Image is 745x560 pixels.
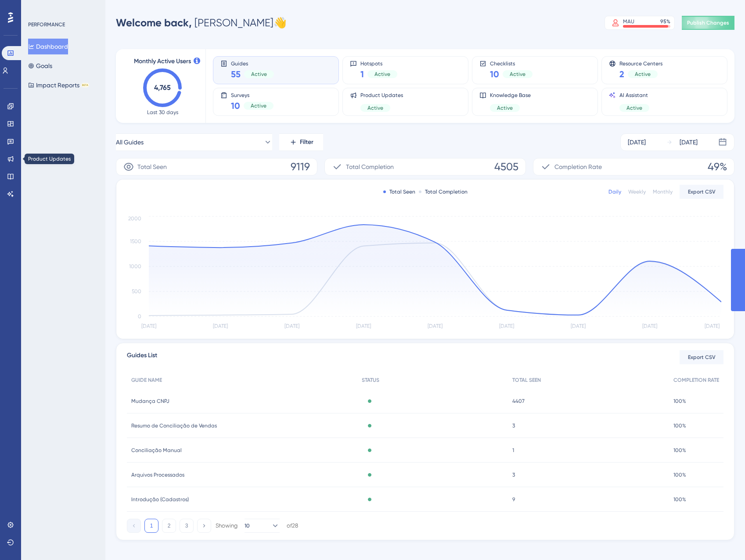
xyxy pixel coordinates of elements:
[497,104,513,111] span: Active
[132,288,141,294] tspan: 500
[362,377,379,384] span: STATUS
[374,71,390,78] span: Active
[130,238,141,244] tspan: 1500
[490,92,531,99] span: Knowledge Base
[129,263,141,269] tspan: 1000
[251,102,266,109] span: Active
[512,398,525,405] span: 4407
[619,60,662,66] span: Resource Centers
[494,160,518,174] span: 4505
[680,185,723,199] button: Export CSV
[131,422,217,429] span: Resumo de Conciliação de Vendas
[628,137,646,147] div: [DATE]
[116,137,144,147] span: All Guides
[499,323,514,329] tspan: [DATE]
[623,18,634,25] div: MAU
[245,519,280,533] button: 10
[131,471,184,478] span: Arquivos Processados
[512,471,515,478] span: 3
[141,323,156,329] tspan: [DATE]
[673,471,686,478] span: 100%
[367,104,383,111] span: Active
[28,21,65,28] div: PERFORMANCE
[708,525,734,552] iframe: UserGuiding AI Assistant Launcher
[673,377,719,384] span: COMPLETION RATE
[687,19,729,26] span: Publish Changes
[490,60,533,66] span: Checklists
[428,323,443,329] tspan: [DATE]
[127,350,157,364] span: Guides List
[28,58,52,74] button: Goals
[554,162,602,172] span: Completion Rate
[231,68,241,80] span: 55
[138,313,141,319] tspan: 0
[356,323,371,329] tspan: [DATE]
[116,16,192,29] span: Welcome back,
[512,422,515,429] span: 3
[346,162,394,172] span: Total Completion
[705,323,720,329] tspan: [DATE]
[419,188,468,195] div: Total Completion
[279,133,323,151] button: Filter
[128,215,141,222] tspan: 2000
[284,323,299,329] tspan: [DATE]
[680,350,723,364] button: Export CSV
[116,133,272,151] button: All Guides
[134,56,191,67] span: Monthly Active Users
[673,447,686,454] span: 100%
[571,323,586,329] tspan: [DATE]
[231,92,274,98] span: Surveys
[131,398,169,405] span: Mudança CNPJ
[81,83,89,87] div: BETA
[619,68,624,80] span: 2
[688,188,716,195] span: Export CSV
[608,188,621,195] div: Daily
[688,354,716,361] span: Export CSV
[360,92,403,99] span: Product Updates
[162,519,176,533] button: 2
[642,323,657,329] tspan: [DATE]
[28,77,89,93] button: Impact ReportsBETA
[154,83,171,92] text: 4,765
[28,39,68,54] button: Dashboard
[383,188,415,195] div: Total Seen
[708,160,727,174] span: 49%
[490,68,499,80] span: 10
[144,519,158,533] button: 1
[619,92,649,99] span: AI Assistant
[147,109,178,116] span: Last 30 days
[300,137,313,147] span: Filter
[251,71,267,78] span: Active
[245,522,250,529] span: 10
[180,519,194,533] button: 3
[682,16,734,30] button: Publish Changes
[673,398,686,405] span: 100%
[231,60,274,66] span: Guides
[131,496,189,503] span: Introdução (Cadastros)
[512,377,541,384] span: TOTAL SEEN
[131,447,182,454] span: Conciliação Manual
[510,71,525,78] span: Active
[628,188,646,195] div: Weekly
[131,377,162,384] span: GUIDE NAME
[116,16,287,30] div: [PERSON_NAME] 👋
[635,71,651,78] span: Active
[291,160,310,174] span: 9119
[512,496,515,503] span: 9
[626,104,642,111] span: Active
[360,60,397,66] span: Hotspots
[653,188,673,195] div: Monthly
[660,18,670,25] div: 95 %
[213,323,228,329] tspan: [DATE]
[216,522,238,530] div: Showing
[673,422,686,429] span: 100%
[512,447,514,454] span: 1
[673,496,686,503] span: 100%
[360,68,364,80] span: 1
[287,522,298,530] div: of 28
[231,100,240,112] span: 10
[680,137,698,147] div: [DATE]
[137,162,167,172] span: Total Seen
